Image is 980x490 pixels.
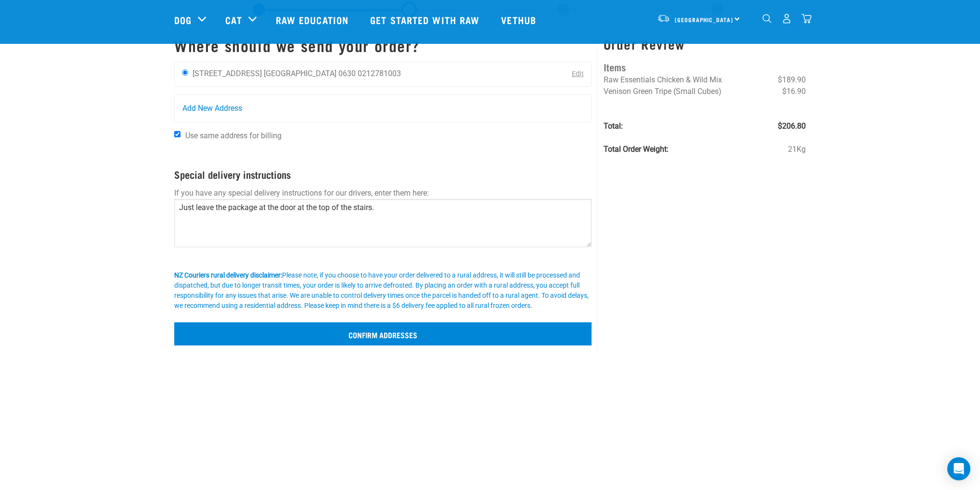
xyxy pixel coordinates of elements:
img: home-icon@2x.png [801,13,812,24]
span: [GEOGRAPHIC_DATA] [675,18,733,21]
a: Cat [225,13,242,27]
h4: Special delivery instructions [174,169,592,180]
strong: Total Order Weight: [604,145,669,154]
span: 21Kg [788,144,806,155]
li: [STREET_ADDRESS] [193,69,262,78]
b: NZ Couriers rural delivery disclaimer: [174,271,282,279]
p: If you have any special delivery instructions for our drivers, enter them here: [174,187,592,199]
span: $189.90 [778,74,806,86]
li: [GEOGRAPHIC_DATA] 0630 [264,69,356,78]
div: Please note, if you choose to have your order delivered to a rural address, it will still be proc... [174,270,592,311]
a: Add New Address [175,95,591,122]
img: user.png [782,13,792,24]
span: Add New Address [182,103,242,114]
a: Raw Education [266,0,361,39]
span: Venison Green Tripe (Small Cubes) [604,87,722,96]
a: Get started with Raw [361,0,491,39]
strong: Total: [604,121,623,131]
span: Use same address for billing [185,131,282,140]
li: 0212781003 [358,69,401,78]
a: Vethub [491,0,548,39]
h1: Where should we send your order? [174,37,592,54]
a: Edit [572,70,584,78]
h4: Items [604,59,806,74]
div: Open Intercom Messenger [947,457,970,480]
img: home-icon-1@2x.png [762,14,772,23]
img: van-moving.png [657,14,670,23]
span: $206.80 [778,120,806,132]
a: Dog [174,13,192,27]
h3: Order Review [604,37,806,52]
input: Confirm addresses [174,322,592,345]
input: Use same address for billing [174,131,181,137]
span: $16.90 [782,86,806,97]
span: Raw Essentials Chicken & Wild Mix [604,75,722,84]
